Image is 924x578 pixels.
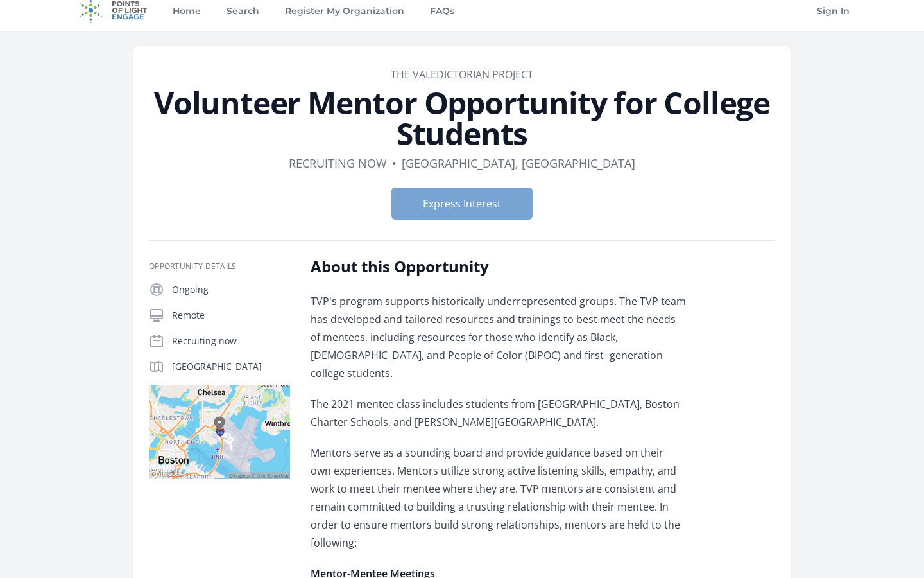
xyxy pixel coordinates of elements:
p: TVP's program supports historically underrepresented groups. The TVP team has developed and tailo... [311,292,686,382]
h1: Volunteer Mentor Opportunity for College Students [149,87,775,149]
p: Ongoing [172,283,290,296]
p: [GEOGRAPHIC_DATA] [172,360,290,373]
h2: About this Opportunity [311,256,686,277]
div: • [392,154,397,172]
a: The Valedictorian Project [391,67,533,82]
button: Express Interest [391,188,533,220]
p: The 2021 mentee class includes students from [GEOGRAPHIC_DATA], Boston Charter Schools, and [PERS... [311,395,686,431]
p: Remote [172,309,290,322]
img: Map [149,385,290,479]
p: Mentors serve as a sounding board and provide guidance based on their own experiences. Mentors ut... [311,444,686,552]
dd: Recruiting now [289,154,387,172]
p: Recruiting now [172,335,290,347]
h3: Opportunity Details [149,261,290,272]
dd: [GEOGRAPHIC_DATA], [GEOGRAPHIC_DATA] [402,154,635,172]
